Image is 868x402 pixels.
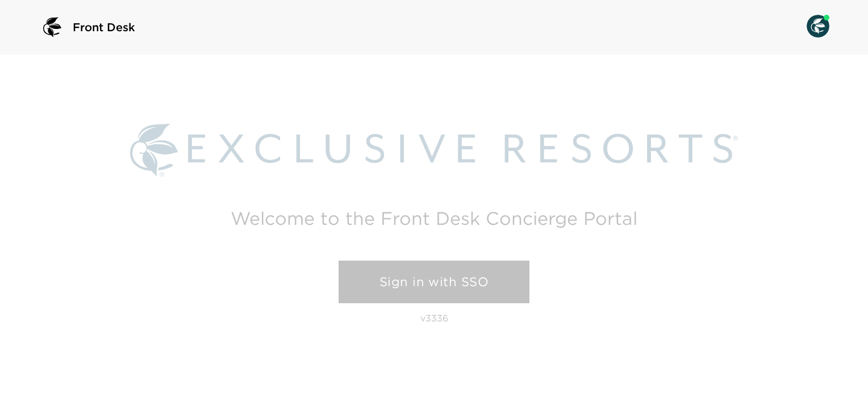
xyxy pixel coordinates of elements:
[339,261,529,304] a: Sign in with SSO
[39,14,66,41] img: logo
[73,19,135,35] span: Front Desk
[807,15,829,37] img: User
[130,124,738,177] img: Exclusive Resorts logo
[420,312,448,324] p: v3336
[231,210,637,227] h2: Welcome to the Front Desk Concierge Portal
